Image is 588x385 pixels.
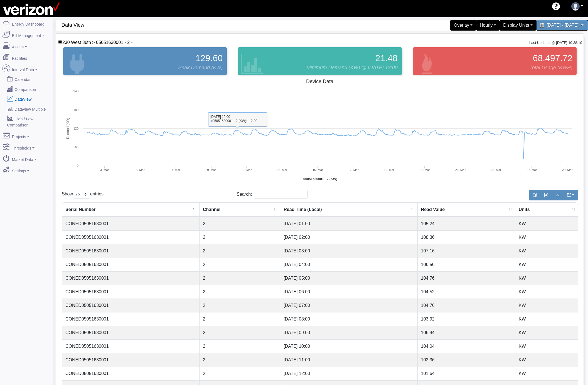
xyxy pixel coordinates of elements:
div: Overlay [450,20,476,31]
text: 60 [75,145,78,149]
a: 230 West 36th > 05051630001 - 2 [58,40,133,45]
td: KW [515,312,578,326]
span: Device List [62,40,130,45]
img: user-3.svg [571,2,580,11]
div: Display Units [500,20,536,31]
tspan: 29. Mar [562,168,573,172]
td: [DATE] 06:00 [280,285,418,299]
td: [DATE] 10:00 [280,339,418,353]
td: 107.16 [418,244,515,258]
td: CONED05051630001 [62,217,200,230]
td: [DATE] 08:00 [280,312,418,326]
tspan: 23. Mar [455,168,466,172]
td: [DATE] 02:00 [280,230,418,244]
small: Last Updated @ [DATE] 10:38:10 [529,41,582,45]
td: CONED05051630001 [62,258,200,271]
tspan: 3. Mar [100,168,109,172]
div: Hourly [476,20,500,31]
td: CONED05051630001 [62,326,200,339]
text: 0 [77,164,78,167]
label: Search: [237,190,307,198]
td: [DATE] 09:00 [280,326,418,339]
td: KW [515,285,578,299]
tspan: 5. Mar [136,168,145,172]
td: 2 [200,312,280,326]
tspan: 17. Mar [348,168,359,172]
td: KW [515,339,578,353]
td: 2 [200,299,280,312]
th: Channel : activate to sort column ascending [200,203,280,217]
button: Generate PDF [552,190,563,200]
span: Minimum Demand (KW) @ [DATE] 13:00 [307,64,398,71]
td: 2 [200,367,280,380]
td: [DATE] 03:00 [280,244,418,258]
td: 2 [200,339,280,353]
tspan: Device Data [306,79,334,84]
th: Units : activate to sort column ascending [515,203,578,217]
td: CONED05051630001 [62,271,200,285]
td: 2 [200,353,280,367]
span: 21.48 [375,51,398,65]
button: Export to Excel [540,190,552,200]
td: CONED05051630001 [62,230,200,244]
tspan: 19. Mar [384,168,394,172]
input: Search: [254,190,307,198]
label: Show entries [62,190,104,198]
td: CONED05051630001 [62,339,200,353]
select: Showentries [73,190,90,198]
td: 104.76 [418,271,515,285]
th: Serial Number : activate to sort column descending [62,203,200,217]
td: KW [515,326,578,339]
td: KW [515,244,578,258]
td: 106.44 [418,326,515,339]
tspan: 11. Mar [241,168,252,172]
td: CONED05051630001 [62,244,200,258]
td: [DATE] 11:00 [280,353,418,367]
td: KW [515,367,578,380]
td: [DATE] 01:00 [280,217,418,230]
span: Total Usage (KWH) [530,64,572,71]
button: Copy to clipboard [529,190,540,200]
td: CONED05051630001 [62,312,200,326]
td: KW [515,299,578,312]
td: CONED05051630001 [62,367,200,380]
text: 120 [73,127,78,130]
tspan: 7. Mar [171,168,180,172]
td: CONED05051630001 [62,285,200,299]
td: 104.04 [418,339,515,353]
td: 104.52 [418,285,515,299]
td: KW [515,230,578,244]
td: 101.64 [418,367,515,380]
td: 108.36 [418,230,515,244]
td: 2 [200,244,280,258]
tspan: 9. Mar [207,168,216,172]
td: KW [515,353,578,367]
td: [DATE] 04:00 [280,258,418,271]
tspan: 27. Mar [527,168,537,172]
td: 2 [200,217,280,230]
td: KW [515,271,578,285]
tspan: 21. Mar [420,168,430,172]
td: 2 [200,285,280,299]
td: 2 [200,258,280,271]
td: KW [515,217,578,230]
th: Read Time (Local) : activate to sort column ascending [280,203,418,217]
tspan: 05051630001 - 2 (KW) [303,177,337,181]
span: 129.60 [195,51,223,65]
td: 2 [200,271,280,285]
th: Read Value : activate to sort column ascending [418,203,515,217]
td: 102.36 [418,353,515,367]
tspan: 25. Mar [491,168,501,172]
span: Peak Demand (KW) [178,64,223,71]
button: Show/Hide Columns [563,190,578,200]
tspan: Demand (KW) [66,118,70,139]
td: 2 [200,326,280,339]
text: 240 [73,90,78,93]
span: [DATE] - [DATE] [547,23,579,28]
span: 68,497.72 [533,51,572,65]
tspan: 13. Mar [277,168,287,172]
td: KW [515,258,578,271]
td: 103.92 [418,312,515,326]
tspan: 15. Mar [313,168,323,172]
td: 2 [200,230,280,244]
